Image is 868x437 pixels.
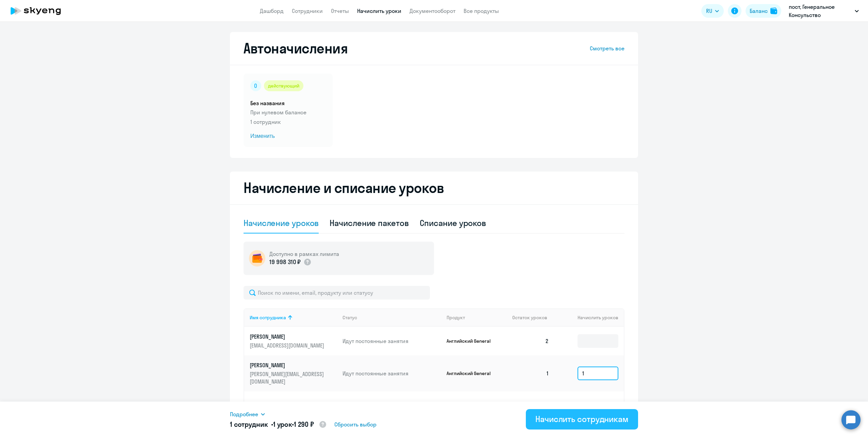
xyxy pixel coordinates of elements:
[250,108,326,116] p: При нулевом балансе
[250,314,337,321] div: Имя сотрудника
[447,338,498,344] p: Английский General
[535,414,629,424] div: Начислить сотрудникам
[250,361,337,385] a: [PERSON_NAME][PERSON_NAME][EMAIL_ADDRESS][DOMAIN_NAME]
[250,132,326,140] span: Изменить
[250,370,326,385] p: [PERSON_NAME][EMAIL_ADDRESS][DOMAIN_NAME]
[343,337,441,345] p: Идут постоянные занятия
[746,4,781,18] button: Балансbalance
[789,3,852,19] p: пост, Генеральное Консульство Королевства Норвегия в г. [GEOGRAPHIC_DATA]
[250,361,326,369] p: [PERSON_NAME]
[785,3,862,19] button: пост, Генеральное Консульство Королевства Норвегия в г. [GEOGRAPHIC_DATA]
[343,314,357,321] div: Статус
[357,7,401,14] a: Начислить уроки
[250,342,326,349] p: [EMAIL_ADDRESS][DOMAIN_NAME]
[334,420,377,428] span: Сбросить выбор
[750,7,768,15] div: Баланс
[343,370,441,377] p: Идут постоянные занятия
[447,314,465,321] div: Продукт
[292,7,323,14] a: Сотрудники
[230,410,258,418] span: Подробнее
[273,420,292,428] span: 1 урок
[260,7,284,14] a: Дашборд
[330,217,408,228] div: Начисление пакетов
[701,4,724,18] button: RU
[464,7,499,14] a: Все продукты
[331,7,349,14] a: Отчеты
[507,355,554,391] td: 1
[343,314,441,321] div: Статус
[294,420,314,428] span: 1 290 ₽
[590,44,624,52] a: Смотреть все
[447,370,498,376] p: Английский General
[420,217,486,228] div: Списание уроков
[250,99,326,107] h5: Без названия
[250,118,326,126] p: 1 сотрудник
[554,308,624,327] th: Начислить уроков
[250,333,326,340] p: [PERSON_NAME]
[512,314,547,321] span: Остаток уроков
[706,7,712,15] span: RU
[250,333,337,349] a: [PERSON_NAME][EMAIL_ADDRESS][DOMAIN_NAME]
[230,420,327,430] h5: 1 сотрудник • •
[250,314,286,321] div: Имя сотрудника
[244,40,348,56] h2: Автоначисления
[244,180,624,196] h2: Начисление и списание уроков
[526,409,638,430] button: Начислить сотрудникам
[269,250,339,258] h5: Доступно в рамках лимита
[770,7,777,14] img: balance
[244,217,319,228] div: Начисление уроков
[507,327,554,355] td: 2
[269,258,301,266] p: 19 998 310 ₽
[264,80,303,91] div: действующий
[249,250,265,266] img: wallet-circle.png
[410,7,455,14] a: Документооборот
[447,314,507,321] div: Продукт
[244,286,430,300] input: Поиск по имени, email, продукту или статусу
[512,314,554,321] div: Остаток уроков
